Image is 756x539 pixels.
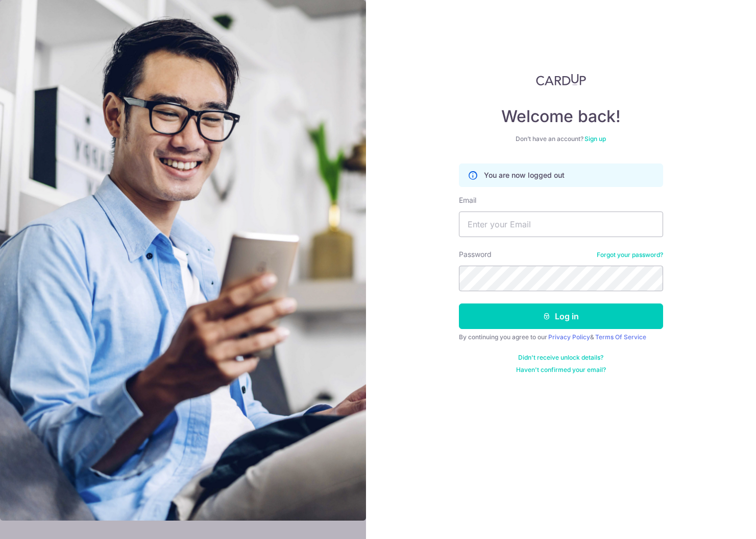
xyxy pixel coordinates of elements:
[597,251,663,259] a: Forgot your password?
[459,249,492,260] label: Password
[536,74,586,86] img: CardUp Logo
[584,135,606,143] a: Sign up
[459,303,663,329] button: Log in
[459,195,476,205] label: Email
[595,333,646,341] a: Terms Of Service
[516,366,606,374] a: Haven't confirmed your email?
[484,170,565,180] p: You are now logged out
[459,333,663,341] div: By continuing you agree to our &
[459,106,663,127] h4: Welcome back!
[459,212,663,237] input: Enter your Email
[459,135,663,143] div: Don’t have an account?
[548,333,590,341] a: Privacy Policy
[518,354,603,362] a: Didn't receive unlock details?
